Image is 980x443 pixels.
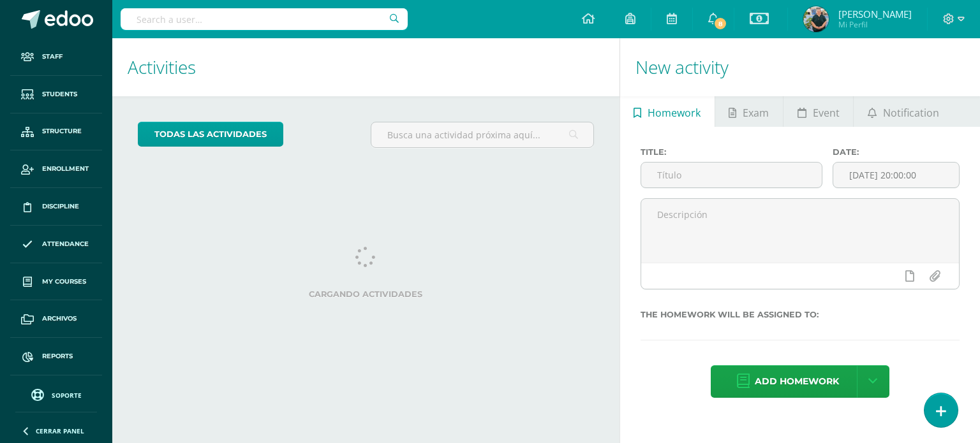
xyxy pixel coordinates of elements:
[10,113,102,151] a: Structure
[648,98,701,128] span: Homework
[42,164,89,174] span: Enrollment
[803,6,829,32] img: 4447a754f8b82caf5a355abd86508926.png
[833,163,959,187] input: Fecha de entrega
[813,98,840,128] span: Event
[128,38,604,96] h1: Activities
[755,366,839,397] span: Add homework
[42,351,73,361] span: Reports
[42,314,77,324] span: Archivos
[10,300,102,338] a: Archivos
[715,96,783,127] a: Exam
[42,239,89,249] span: Attendance
[10,226,102,263] a: Attendance
[42,277,86,287] span: My courses
[854,96,953,127] a: Notification
[743,98,769,128] span: Exam
[42,52,63,62] span: Staff
[42,201,79,212] span: Discipline
[138,289,594,299] label: Cargando actividades
[138,122,283,147] a: todas las Actividades
[883,98,939,128] span: Notification
[15,386,97,403] a: Soporte
[833,147,960,157] label: Date:
[641,310,960,319] label: The homework will be assigned to:
[620,96,715,127] a: Homework
[838,19,912,30] span: Mi Perfil
[641,147,822,157] label: Title:
[10,76,102,113] a: Students
[52,391,82,400] span: Soporte
[42,126,82,136] span: Structure
[838,8,912,20] span: [PERSON_NAME]
[121,8,408,30] input: Search a user…
[635,38,965,96] h1: New activity
[10,150,102,188] a: Enrollment
[42,89,77,99] span: Students
[641,163,822,187] input: Título
[10,338,102,375] a: Reports
[371,122,593,147] input: Busca una actividad próxima aquí...
[713,17,727,31] span: 8
[10,263,102,301] a: My courses
[783,96,853,127] a: Event
[10,38,102,76] a: Staff
[36,426,84,435] span: Cerrar panel
[10,188,102,226] a: Discipline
